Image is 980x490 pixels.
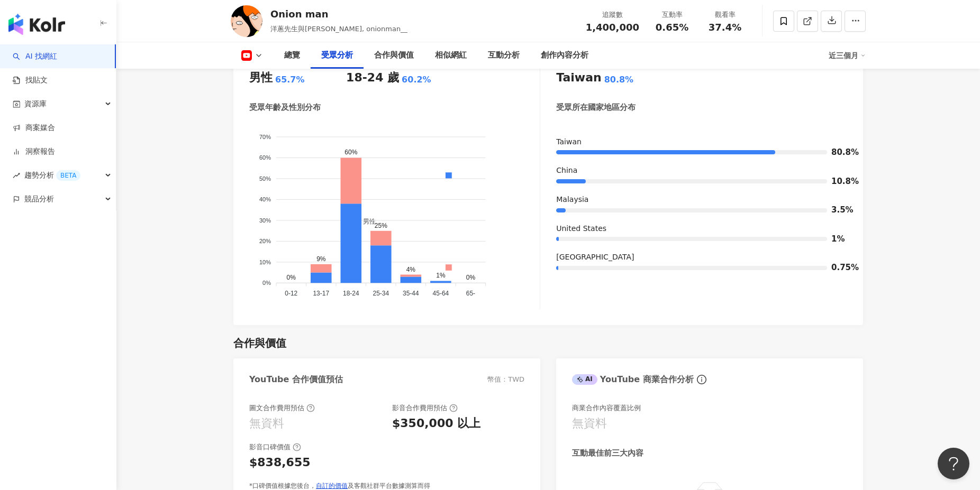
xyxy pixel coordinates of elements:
[604,74,634,86] div: 80.8%
[275,74,305,86] div: 65.7%
[13,146,55,157] a: 洞察報告
[233,336,286,350] div: 合作與價值
[249,403,315,413] div: 圖文合作費用預估
[249,415,284,432] div: 無資料
[346,70,399,86] div: 18-24 歲
[285,290,297,297] tspan: 0-12
[831,206,847,214] span: 3.5%
[13,123,55,133] a: 商案媒合
[433,290,449,297] tspan: 45-64
[586,22,639,33] span: 1,400,000
[321,49,353,62] div: 受眾分析
[13,172,20,179] span: rise
[355,218,376,225] span: 男性
[705,10,745,20] div: 觀看率
[313,290,329,297] tspan: 13-17
[373,290,389,297] tspan: 25-34
[259,217,271,223] tspan: 30%
[831,264,847,272] span: 0.75%
[466,290,475,297] tspan: 65-
[656,22,688,33] span: 0.65%
[402,74,431,86] div: 60.2%
[586,10,639,20] div: 追蹤數
[259,238,271,244] tspan: 20%
[259,258,271,265] tspan: 10%
[487,375,524,384] div: 幣值：TWD
[249,455,311,471] div: $838,655
[435,49,467,62] div: 相似網紅
[652,10,692,20] div: 互動率
[403,290,419,297] tspan: 35-44
[343,290,359,297] tspan: 18-24
[556,195,847,205] div: Malaysia
[270,7,407,21] div: Onion man
[556,102,636,113] div: 受眾所在國家地區分布
[829,47,866,64] div: 近三個月
[556,224,847,234] div: United States
[249,102,321,113] div: 受眾年齡及性別分布
[24,187,54,211] span: 競品分析
[56,170,80,181] div: BETA
[249,374,343,385] div: YouTube 合作價值預估
[316,482,348,489] a: 自訂的價值
[541,49,588,62] div: 創作內容分析
[259,154,271,161] tspan: 60%
[392,415,480,432] div: $350,000 以上
[572,448,643,459] div: 互動最佳前三大內容
[709,22,741,33] span: 37.4%
[13,51,57,62] a: searchAI 找網紅
[259,196,271,202] tspan: 40%
[488,49,520,62] div: 互動分析
[556,252,847,263] div: [GEOGRAPHIC_DATA]
[392,403,458,413] div: 影音合作費用預估
[556,70,601,86] div: Taiwan
[556,137,847,147] div: Taiwan
[270,25,407,33] span: 洋蔥先生與[PERSON_NAME], onionman__
[572,374,597,385] div: AI
[8,14,65,35] img: logo
[938,448,969,479] iframe: Help Scout Beacon - Open
[831,178,847,186] span: 10.8%
[831,149,847,156] span: 80.8%
[249,442,301,452] div: 影音口碑價值
[556,165,847,176] div: China
[262,280,271,286] tspan: 0%
[259,175,271,181] tspan: 50%
[572,374,694,385] div: YouTube 商業合作分析
[831,235,847,243] span: 1%
[259,133,271,140] tspan: 70%
[24,92,47,116] span: 資源庫
[695,373,708,386] span: info-circle
[13,75,48,86] a: 找貼文
[374,49,414,62] div: 合作與價值
[24,163,80,187] span: 趨勢分析
[249,70,273,86] div: 男性
[231,5,262,37] img: KOL Avatar
[284,49,300,62] div: 總覽
[572,403,641,413] div: 商業合作內容覆蓋比例
[572,415,607,432] div: 無資料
